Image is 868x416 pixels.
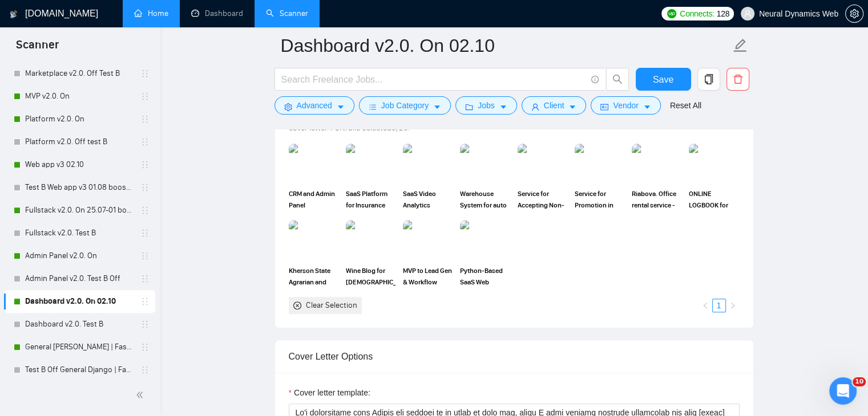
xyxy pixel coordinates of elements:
span: Python-Based SaaS Web Application with Machine Learning Analytics [460,265,510,288]
a: dashboardDashboard [191,9,243,18]
span: user [531,103,539,111]
a: Platform v2.0. On [25,108,134,130]
img: portfolio thumbnail image [575,144,625,183]
input: Scanner name... [281,31,730,60]
span: 10 [853,377,866,386]
span: holder [140,251,150,260]
a: Dashboard v2.0. Test B [25,313,134,336]
a: searchScanner [266,9,308,18]
span: idcard [600,103,608,111]
button: search [606,68,629,91]
span: double-left [136,389,147,401]
span: holder [140,206,150,215]
img: logo [10,5,18,23]
a: setting [845,9,863,18]
span: Kherson State Agrarian and Economic University - Django, DjangoCMS [289,265,339,288]
label: Cover letter template: [289,386,370,399]
a: 1 [713,299,725,312]
span: delete [727,74,749,84]
img: portfolio thumbnail image [346,220,396,260]
span: Vendor [613,99,638,112]
img: portfolio thumbnail image [289,144,339,183]
img: upwork-logo.png [667,9,676,18]
a: Dashboard v2.0. On 02.10 [25,290,134,313]
span: setting [846,9,863,18]
span: CRM and Admin Panel Development | API Integration | Python Fullstack [289,188,339,211]
span: edit [733,38,748,53]
a: Web app v3 02.10 [25,153,134,176]
span: Job Category [381,99,429,112]
span: left [702,302,709,309]
span: caret-down [337,103,345,111]
span: holder [140,320,150,329]
li: Previous Page [699,299,712,312]
img: portfolio thumbnail image [518,144,568,183]
img: portfolio thumbnail image [403,220,453,260]
span: folder [465,103,473,111]
span: Scanner [7,36,68,60]
a: Marketplace v2.0. Off Test B [25,62,134,85]
button: right [726,299,740,312]
span: SaaS Video Analytics Platform | Python Django | Full Stack Development [403,188,453,211]
a: Reset All [670,99,701,112]
button: barsJob Categorycaret-down [359,96,451,115]
span: right [729,302,736,309]
a: Admin Panel v2.0. Test B Off [25,267,134,290]
span: caret-down [433,103,441,111]
li: 1 [712,299,726,312]
a: Admin Panel v2.0. On [25,244,134,267]
div: Cover Letter Options [289,340,740,373]
span: Wine Blog for [DEMOGRAPHIC_DATA]: Wine polemics - Django, Vue.js [346,265,396,288]
a: Test B Web app v3 01.08 boost on [25,176,134,199]
span: bars [369,103,377,111]
span: holder [140,229,150,238]
a: Fullstack v2.0. On 25.07-01 boost [25,199,134,222]
span: info-circle [591,76,599,83]
span: holder [140,115,150,124]
button: setting [845,5,863,23]
span: Connects: [680,7,714,20]
span: search [607,74,628,84]
span: user [744,10,752,18]
img: portfolio thumbnail image [346,144,396,183]
span: copy [698,74,720,84]
a: Test B Off General Django | FastAPI v2.0. [25,358,134,381]
span: Riabova. Office rental service - CRM on Django & Vue.js [632,188,682,211]
span: holder [140,137,150,146]
a: General [PERSON_NAME] | FastAPI v2.0. On [25,336,134,358]
button: idcardVendorcaret-down [591,96,660,115]
span: close-circle [293,301,301,309]
span: Save [653,72,673,87]
span: Advanced [297,99,332,112]
img: portfolio thumbnail image [460,144,510,183]
input: Search Freelance Jobs... [281,72,586,87]
iframe: Intercom live chat [829,377,857,405]
a: homeHome [134,9,168,18]
img: portfolio thumbnail image [632,144,682,183]
span: holder [140,92,150,101]
a: Platform v2.0. Off test B [25,130,134,153]
button: delete [726,68,749,91]
span: holder [140,365,150,374]
span: Warehouse System for auto parts company - Django, Vue.js [460,188,510,211]
span: holder [140,183,150,192]
a: Fullstack v2.0. Test B [25,222,134,244]
button: copy [697,68,720,91]
img: portfolio thumbnail image [460,220,510,260]
span: Service for Accepting Non-cash Tips - Django, Vue.js [518,188,568,211]
span: ONLINE LOGBOOK for Skipper - Django [689,188,739,211]
li: Next Page [726,299,740,312]
div: Clear Selection [306,299,357,312]
span: MVP to Lead Gen & Workflow Marketplace | Python | Python NLP [403,265,453,288]
a: MVP v2.0. On [25,85,134,108]
span: 128 [717,7,729,20]
span: holder [140,160,150,169]
button: left [699,299,712,312]
span: setting [284,103,292,111]
img: portfolio thumbnail image [403,144,453,183]
button: Save [636,68,691,91]
span: Client [544,99,564,112]
span: caret-down [643,103,651,111]
span: holder [140,342,150,352]
span: SaaS Platform for Insurance Sales Management | Python Fullstack | AI [346,188,396,211]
